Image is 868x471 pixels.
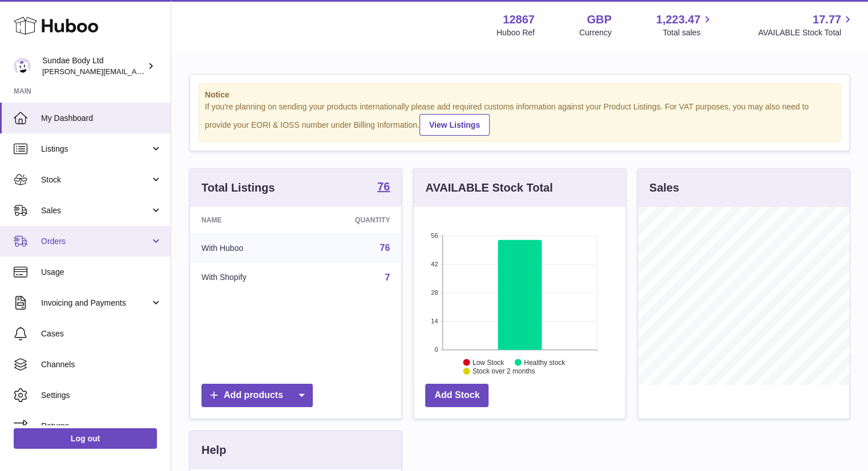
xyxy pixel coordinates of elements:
span: Usage [41,267,162,278]
td: With Huboo [190,233,304,263]
td: With Shopify [190,263,304,293]
text: Healthy stock [524,358,566,366]
h3: AVAILABLE Stock Total [425,180,552,196]
a: View Listings [419,114,490,136]
span: [PERSON_NAME][EMAIL_ADDRESS][DOMAIN_NAME] [42,67,229,76]
a: 17.77 AVAILABLE Stock Total [758,12,854,38]
text: Stock over 2 months [473,367,535,375]
span: Stock [41,174,150,185]
a: 76 [380,243,390,253]
span: Total sales [663,27,713,38]
h3: Total Listings [201,180,275,196]
text: 28 [431,289,438,296]
span: My Dashboard [41,113,162,124]
a: Log out [14,428,157,449]
h3: Sales [649,180,679,196]
a: 7 [385,273,390,282]
a: 76 [377,181,390,194]
strong: 76 [377,181,390,192]
strong: 12867 [503,12,535,27]
div: Currency [579,27,612,38]
span: Sales [41,205,150,216]
span: Cases [41,328,162,339]
strong: GBP [587,12,611,27]
div: Huboo Ref [496,27,535,38]
strong: Notice [205,90,834,100]
span: Returns [41,421,162,432]
a: 1,223.47 Total sales [656,12,714,38]
div: If you're planning on sending your products internationally please add required customs informati... [205,101,834,136]
span: Channels [41,359,162,370]
span: Invoicing and Payments [41,298,150,308]
img: rizaldy@sundaebody.com [14,58,31,75]
text: 0 [435,346,438,353]
span: AVAILABLE Stock Total [758,27,854,38]
text: Low Stock [473,358,504,366]
span: 1,223.47 [656,12,701,27]
th: Quantity [304,207,402,233]
span: Orders [41,236,150,247]
a: Add Stock [425,384,488,407]
text: 42 [431,261,438,267]
a: Add products [201,384,313,407]
text: 14 [431,318,438,324]
span: Listings [41,144,150,155]
th: Name [190,207,304,233]
text: 56 [431,232,438,239]
span: 17.77 [813,12,841,27]
span: Settings [41,390,162,401]
div: Sundae Body Ltd [42,55,145,77]
h3: Help [201,442,226,458]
